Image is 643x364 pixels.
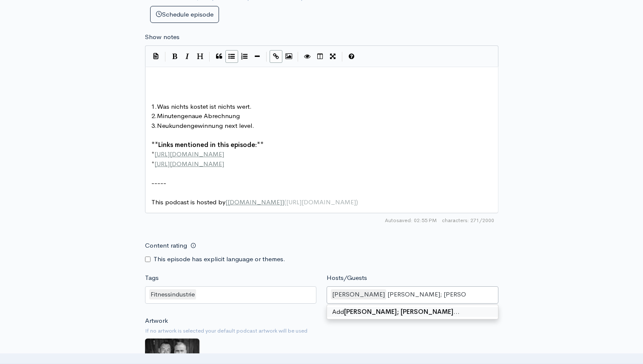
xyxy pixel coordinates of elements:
span: 2. [151,112,157,120]
div: [PERSON_NAME] [331,289,386,300]
label: Content rating [145,237,187,254]
button: Quote [213,50,225,63]
button: Toggle Preview [301,50,314,63]
button: Insert Horizontal Line [251,50,264,63]
i: | [342,52,343,62]
button: Schedule episode [150,6,219,23]
label: Show notes [145,32,179,42]
button: Toggle Side by Side [314,50,327,63]
i: | [165,52,166,62]
span: ----- [151,179,166,187]
span: This podcast is hosted by [151,198,358,206]
label: Artwork [145,316,168,326]
span: Autosaved: 02:55 PM [385,217,437,224]
i: | [266,52,267,62]
button: Numbered List [238,50,251,63]
div: Fitnessindustrie [149,289,196,300]
button: Bold [168,50,181,63]
span: 271/2000 [442,217,494,224]
button: Toggle Fullscreen [327,50,339,63]
span: [URL][DOMAIN_NAME] [154,160,224,168]
span: Minutengenaue Abrechnung [157,112,240,120]
label: Tags [145,273,159,283]
button: Italic [181,50,194,63]
label: This episode has explicit language or themes. [154,254,285,264]
span: 3. [151,121,157,130]
span: [URL][DOMAIN_NAME] [286,198,356,206]
span: [URL][DOMAIN_NAME] [154,150,224,158]
span: Was nichts kostet ist nichts wert. [157,102,252,110]
button: Insert Show Notes Template [150,50,162,62]
span: 1. [151,102,157,110]
button: Generic List [225,50,238,63]
span: [DOMAIN_NAME] [228,198,282,206]
small: If no artwork is selected your default podcast artwork will be used [145,327,498,335]
button: Markdown Guide [345,50,358,63]
button: Create Link [270,50,282,63]
div: Add … [327,307,498,317]
span: [ [225,198,228,206]
button: Heading [194,50,207,63]
span: Links mentioned in this episode: [158,141,257,149]
span: ] [282,198,284,206]
span: ) [356,198,358,206]
label: Hosts/Guests [327,273,367,283]
strong: [PERSON_NAME]; [PERSON_NAME] [344,308,453,316]
i: | [209,52,210,62]
i: | [298,52,299,62]
button: Insert Image [282,50,295,63]
span: Neukundengewinnung next level. [157,121,254,130]
span: ( [284,198,286,206]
